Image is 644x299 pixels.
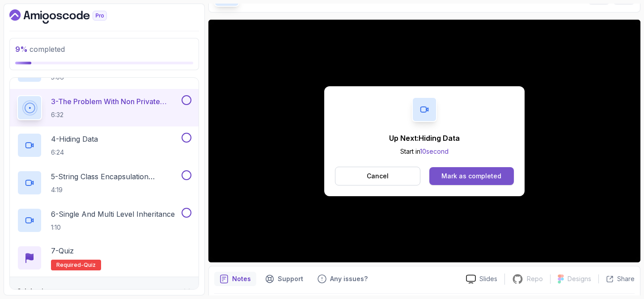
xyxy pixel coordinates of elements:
p: 5 - String Class Encapsulation Exa,Mple [51,171,180,182]
button: 7-QuizRequired-quiz [17,245,191,270]
button: Mark as completed [429,167,514,185]
button: Feedback button [312,272,373,286]
button: Cancel [335,167,420,185]
p: 6:32 [51,110,180,119]
span: 10 second [420,147,449,155]
button: 5-String Class Encapsulation Exa,Mple4:19 [17,170,191,195]
button: notes button [214,272,256,286]
span: 9 % [15,45,28,54]
button: 4-Hiding Data6:24 [17,133,191,158]
a: Slides [459,274,504,284]
p: 6 - Single And Multi Level Inheritance [51,209,175,219]
button: Share [598,274,635,283]
span: completed [15,45,65,54]
a: Dashboard [9,9,127,24]
p: 4:19 [51,185,180,194]
p: Cancel [367,172,389,181]
p: 3 - The Problem With Non Private Fields [51,96,180,107]
button: Support button [260,272,309,286]
p: Start in [389,147,460,156]
button: 6-Single And Multi Level Inheritance1:10 [17,208,191,233]
p: Repo [527,274,543,283]
p: Any issues? [330,274,368,283]
h3: 3 - Inheritance [17,286,62,297]
span: quiz [84,261,96,269]
p: Support [278,274,303,283]
div: Mark as completed [441,172,501,181]
button: 3-The Problem With Non Private Fields6:32 [17,95,191,120]
p: 7 - Quiz [51,245,74,256]
p: Share [617,274,635,283]
p: Notes [232,274,251,283]
p: 6:24 [51,148,98,157]
span: Required- [56,261,84,269]
p: Slides [479,274,497,283]
p: 4 - Hiding Data [51,134,98,144]
p: Up Next: Hiding Data [389,133,460,143]
p: 1:10 [51,223,175,232]
iframe: 4 - The Problem With Non Private Fields [208,20,640,262]
p: Designs [568,274,591,283]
